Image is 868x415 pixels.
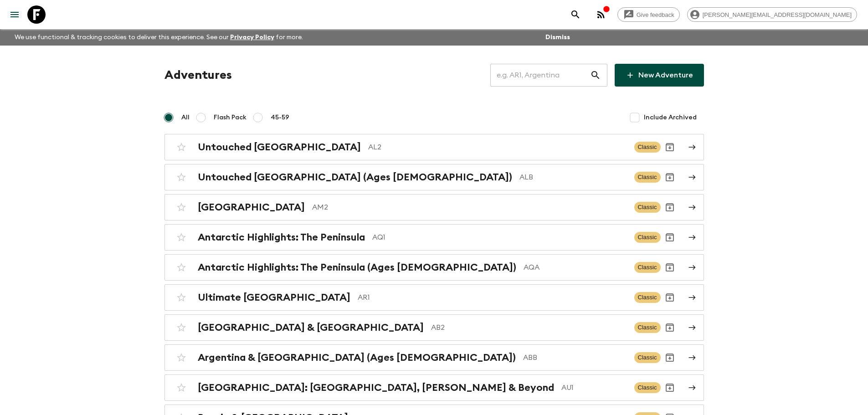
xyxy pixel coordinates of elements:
[523,352,627,363] p: ABB
[198,171,512,183] h2: Untouched [GEOGRAPHIC_DATA] (Ages [DEMOGRAPHIC_DATA])
[634,322,661,333] span: Classic
[617,7,680,22] a: Give feedback
[312,202,627,213] p: AM2
[661,318,679,337] button: Archive
[198,231,365,243] h2: Antarctic Highlights: The Peninsula
[198,382,554,394] h2: [GEOGRAPHIC_DATA]: [GEOGRAPHIC_DATA], [PERSON_NAME] & Beyond
[358,292,627,303] p: AR1
[661,288,679,307] button: Archive
[164,134,704,160] a: Untouched [GEOGRAPHIC_DATA]AL2ClassicArchive
[661,348,679,367] button: Archive
[214,113,247,122] span: Flash Pack
[698,11,857,18] span: [PERSON_NAME][EMAIL_ADDRESS][DOMAIN_NAME]
[566,5,585,24] button: search adventures
[164,374,704,401] a: [GEOGRAPHIC_DATA]: [GEOGRAPHIC_DATA], [PERSON_NAME] & BeyondAU1ClassicArchive
[543,31,572,44] button: Dismiss
[661,379,679,397] button: Archive
[634,262,661,273] span: Classic
[524,262,627,273] p: AQA
[198,201,305,213] h2: [GEOGRAPHIC_DATA]
[687,7,857,22] div: [PERSON_NAME][EMAIL_ADDRESS][DOMAIN_NAME]
[634,382,661,393] span: Classic
[519,172,627,183] p: ALB
[615,64,704,87] a: New Adventure
[5,5,24,24] button: menu
[661,138,679,156] button: Archive
[661,168,679,186] button: Archive
[198,352,516,364] h2: Argentina & [GEOGRAPHIC_DATA] (Ages [DEMOGRAPHIC_DATA])
[11,29,307,46] p: We use functional & tracking cookies to deliver this experience. See our for more.
[198,322,424,333] h2: [GEOGRAPHIC_DATA] & [GEOGRAPHIC_DATA]
[661,198,679,216] button: Archive
[198,141,361,153] h2: Untouched [GEOGRAPHIC_DATA]
[164,344,704,371] a: Argentina & [GEOGRAPHIC_DATA] (Ages [DEMOGRAPHIC_DATA])ABBClassicArchive
[164,314,704,341] a: [GEOGRAPHIC_DATA] & [GEOGRAPHIC_DATA]AB2ClassicArchive
[634,232,661,243] span: Classic
[164,224,704,251] a: Antarctic Highlights: The PeninsulaAQ1ClassicArchive
[271,113,289,122] span: 45-59
[181,113,190,122] span: All
[561,382,627,393] p: AU1
[230,34,274,41] a: Privacy Policy
[634,172,661,183] span: Classic
[198,292,350,303] h2: Ultimate [GEOGRAPHIC_DATA]
[431,322,627,333] p: AB2
[164,254,704,281] a: Antarctic Highlights: The Peninsula (Ages [DEMOGRAPHIC_DATA])AQAClassicArchive
[372,232,627,243] p: AQ1
[634,352,661,363] span: Classic
[164,284,704,311] a: Ultimate [GEOGRAPHIC_DATA]AR1ClassicArchive
[164,66,232,84] h1: Adventures
[661,228,679,246] button: Archive
[634,202,661,213] span: Classic
[634,142,661,153] span: Classic
[490,62,590,88] input: e.g. AR1, Argentina
[644,113,697,122] span: Include Archived
[164,194,704,220] a: [GEOGRAPHIC_DATA]AM2ClassicArchive
[632,11,679,18] span: Give feedback
[368,142,627,153] p: AL2
[164,164,704,190] a: Untouched [GEOGRAPHIC_DATA] (Ages [DEMOGRAPHIC_DATA])ALBClassicArchive
[661,258,679,277] button: Archive
[198,261,516,273] h2: Antarctic Highlights: The Peninsula (Ages [DEMOGRAPHIC_DATA])
[634,292,661,303] span: Classic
